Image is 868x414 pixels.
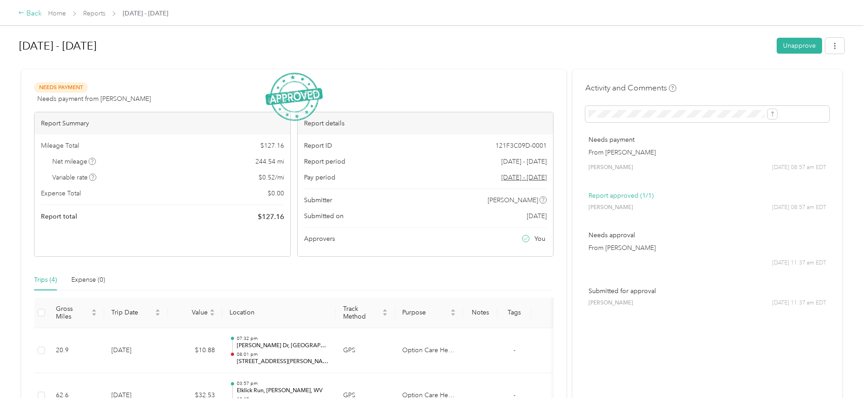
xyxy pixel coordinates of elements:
span: Pay period [304,173,335,182]
span: [PERSON_NAME] [589,299,633,307]
span: Report ID [304,141,332,150]
span: Approvers [304,234,335,244]
span: caret-up [210,308,215,313]
span: caret-down [450,312,456,317]
p: [PERSON_NAME] Dr, [GEOGRAPHIC_DATA], [GEOGRAPHIC_DATA] [237,342,329,350]
span: [PERSON_NAME] [488,195,538,205]
td: [DATE] [104,328,168,374]
span: Submitted on [304,211,344,221]
th: Location [222,298,336,328]
div: Expense (0) [71,275,105,285]
h4: Activity and Comments [585,82,676,94]
p: 07:32 pm [237,335,329,342]
span: caret-up [91,308,97,313]
td: GPS [336,328,395,374]
th: Gross Miles [49,298,104,328]
span: Purpose [402,309,449,316]
span: Go to pay period [501,173,547,182]
p: 03:57 pm [237,380,329,387]
th: Tags [497,298,531,328]
th: Trip Date [104,298,168,328]
p: Report approved (1/1) [589,191,826,200]
span: $ 127.16 [260,141,284,150]
span: caret-up [382,308,388,313]
h1: Sep 1 - 30, 2025 [19,35,770,57]
span: caret-up [155,308,160,313]
span: caret-down [210,312,215,317]
img: ApprovedStamp [265,73,323,121]
div: Back [18,8,42,19]
span: [DATE] 08:57 am EDT [772,204,826,212]
span: Track Method [343,305,380,320]
span: Mileage Total [41,141,79,150]
span: Net mileage [52,157,96,166]
p: Elklick Run, [PERSON_NAME], WV [237,387,329,395]
p: 08:01 pm [237,351,329,358]
span: caret-down [155,312,160,317]
span: Expense Total [41,189,81,198]
p: 05:27 pm [237,396,329,403]
span: Report period [304,157,345,166]
span: $ 0.00 [268,189,284,198]
p: From [PERSON_NAME] [589,148,826,157]
span: caret-down [91,312,97,317]
span: Gross Miles [56,305,90,320]
span: Submitter [304,195,332,205]
span: caret-up [450,308,456,313]
th: Purpose [395,298,463,328]
td: $10.88 [168,328,222,374]
td: 20.9 [49,328,104,374]
span: Trip Date [111,309,153,316]
span: Value [175,309,208,316]
iframe: Everlance-gr Chat Button Frame [817,363,868,414]
div: Trips (4) [34,275,57,285]
a: Home [48,10,66,17]
span: [DATE] [527,211,547,221]
th: Value [168,298,222,328]
a: Reports [83,10,105,17]
span: [DATE] - [DATE] [501,157,547,166]
span: [PERSON_NAME] [589,164,633,172]
span: [DATE] 11:37 am EDT [772,299,826,307]
span: Variable rate [52,173,97,182]
span: [DATE] 08:57 am EDT [772,164,826,172]
td: Option Care Health [395,328,463,374]
p: Needs payment [589,135,826,145]
th: Track Method [336,298,395,328]
span: [DATE] - [DATE] [123,9,168,18]
p: Submitted for approval [589,286,826,296]
p: [STREET_ADDRESS][PERSON_NAME] [237,358,329,366]
button: Unapprove [777,38,822,54]
p: Needs approval [589,230,826,240]
span: - [514,391,515,399]
span: 121F3C09D-0001 [495,141,547,150]
th: Notes [463,298,497,328]
span: [PERSON_NAME] [589,204,633,212]
span: Needs Payment [34,82,88,93]
span: $ 127.16 [258,211,284,222]
span: $ 0.52 / mi [259,173,284,182]
div: Report details [298,112,554,135]
span: [DATE] 11:37 am EDT [772,259,826,267]
span: 244.54 mi [255,157,284,166]
span: Report total [41,212,77,221]
span: - [514,346,515,354]
span: Needs payment from [PERSON_NAME] [37,94,151,104]
div: Report Summary [35,112,290,135]
p: From [PERSON_NAME] [589,243,826,253]
span: You [534,234,545,244]
span: caret-down [382,312,388,317]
